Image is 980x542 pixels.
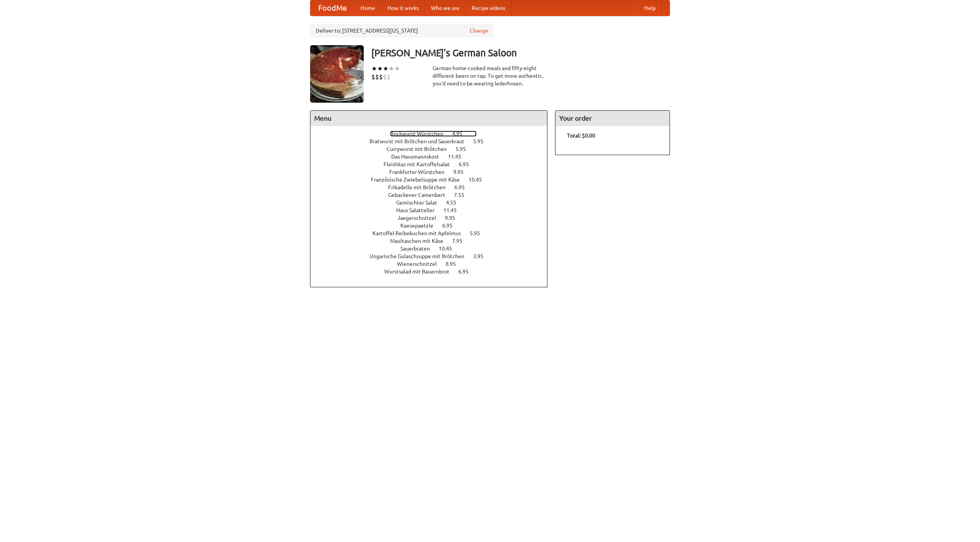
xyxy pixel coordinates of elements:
[397,215,469,221] a: Jaegerschnitzel 9.95
[369,253,498,259] a: Ungarische Gulaschsuppe mit Brötchen 3.95
[396,200,470,206] a: Gemischter Salat 4.55
[371,45,670,61] h3: [PERSON_NAME]'s German Saloon
[397,215,444,221] span: Jaegerschnitzel
[375,73,379,81] li: $
[354,0,381,16] a: Home
[390,238,477,244] a: Maultaschen mit Käse 7.95
[396,207,471,213] a: Haus Salatteller 11.45
[452,238,470,244] span: 7.95
[310,111,547,126] h4: Menu
[369,138,498,144] a: Bratwurst mit Brötchen und Sauerkraut 5.95
[310,45,364,103] img: angular.jpg
[425,0,465,16] a: Who we are
[390,131,477,137] a: Bockwurst Würstchen 4.95
[310,24,494,38] div: Deliver to: [STREET_ADDRESS][US_STATE]
[465,0,511,16] a: Recipe videos
[371,73,375,81] li: $
[389,169,452,175] span: Frankfurter Würstchen
[638,0,662,16] a: Help
[384,269,457,275] span: Wurstsalad mit Bauernbrot
[454,184,472,190] span: 6.95
[394,64,400,73] li: ★
[389,64,394,73] li: ★
[470,27,488,34] a: Change
[396,207,442,213] span: Haus Salatteller
[388,184,453,190] span: Frikadelle mit Brötchen
[567,133,595,139] b: Total: $0.00
[379,73,383,81] li: $
[369,138,472,144] span: Bratwurst mit Brötchen und Sauerkraut
[383,64,389,73] li: ★
[369,253,472,259] span: Ungarische Gulaschsuppe mit Brötchen
[400,246,466,252] a: Sauerbraten 10.45
[387,146,480,152] a: Currywurst mit Brötchen 5.95
[446,200,464,206] span: 4.55
[453,169,471,175] span: 9.95
[383,73,387,81] li: $
[391,154,475,160] a: Das Hausmannskost 11.45
[470,230,488,236] span: 5.95
[372,230,469,236] span: Kartoffel Reibekuchen mit Apfelmus
[458,269,476,275] span: 6.95
[372,230,494,236] a: Kartoffel Reibekuchen mit Apfelmus 5.95
[389,169,478,175] a: Frankfurter Würstchen 9.95
[439,246,460,252] span: 10.45
[388,192,453,198] span: Gebackener Camenbert
[390,131,451,137] span: Bockwurst Würstchen
[400,223,441,229] span: Kaesepaetzle
[384,269,483,275] a: Wurstsalad mit Bauernbrot 6.95
[459,161,477,167] span: 6.95
[446,261,464,267] span: 8.95
[388,184,479,190] a: Frikadelle mit Brötchen 6.95
[310,0,354,16] a: FoodMe
[384,161,483,167] a: Fleishkas mit Kartoffelsalat 6.95
[473,138,491,144] span: 5.95
[387,73,390,81] li: $
[445,215,463,221] span: 9.95
[371,64,377,73] li: ★
[387,146,454,152] span: Currywurst mit Brötchen
[396,200,445,206] span: Gemischter Salat
[400,246,438,252] span: Sauerbraten
[454,192,472,198] span: 7.55
[397,261,470,267] a: Wienerschnitzel 8.95
[390,238,451,244] span: Maultaschen mit Käse
[442,223,460,229] span: 6.95
[400,223,467,229] a: Kaesepaetzle 6.95
[371,177,467,183] span: Französische Zwiebelsuppe mit Käse
[371,177,496,183] a: Französische Zwiebelsuppe mit Käse 10.45
[388,192,479,198] a: Gebackener Camenbert 7.55
[433,64,547,87] div: German home-cooked meals and fifty-eight different beers on tap. To get more authentic, you'd nee...
[456,146,474,152] span: 5.95
[384,161,457,167] span: Fleishkas mit Kartoffelsalat
[469,177,490,183] span: 10.45
[391,154,447,160] span: Das Hausmannskost
[397,261,444,267] span: Wienerschnitzel
[555,111,670,126] h4: Your order
[381,0,425,16] a: How it works
[473,253,491,259] span: 3.95
[448,154,469,160] span: 11.45
[443,207,464,213] span: 11.45
[377,64,383,73] li: ★
[452,131,470,137] span: 4.95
